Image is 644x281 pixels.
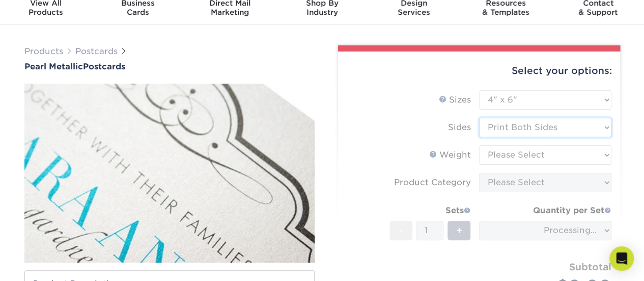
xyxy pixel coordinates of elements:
div: Select your options: [346,52,612,90]
iframe: Google Customer Reviews [3,250,87,277]
div: Open Intercom Messenger [609,246,634,271]
a: Postcards [75,46,118,56]
a: Pearl MetallicPostcards [24,62,315,71]
h1: Postcards [24,62,315,71]
span: Pearl Metallic [24,62,83,71]
a: Products [24,46,63,56]
img: Pearl Metallic 01 [24,72,315,273]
